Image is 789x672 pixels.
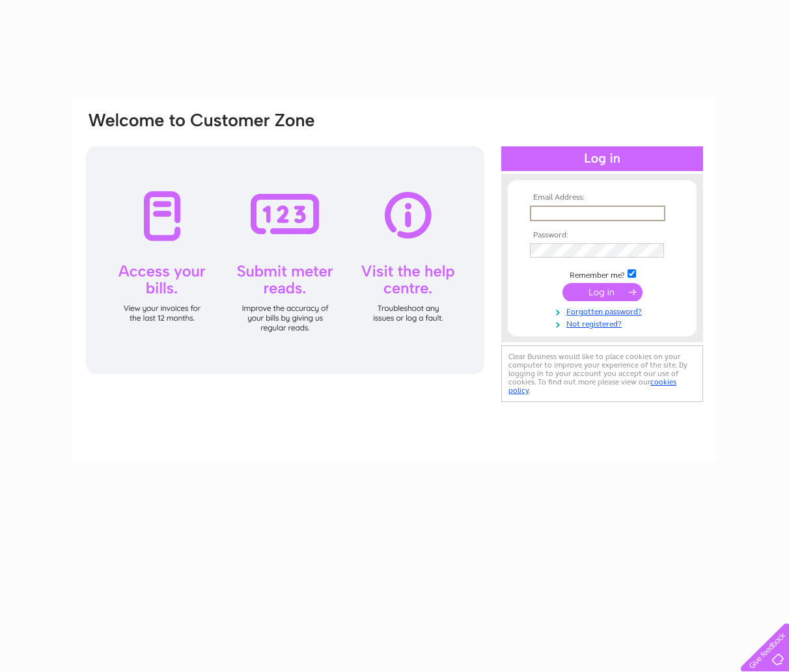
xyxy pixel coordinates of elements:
[530,304,678,317] a: Forgotten password?
[501,345,703,402] div: Clear Business would like to place cookies on your computer to improve your experience of the sit...
[562,283,643,301] input: Submit
[508,377,676,395] a: cookies policy
[527,267,678,280] td: Remember me?
[530,317,678,329] a: Not registered?
[527,231,678,240] th: Password:
[527,193,678,202] th: Email Address:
